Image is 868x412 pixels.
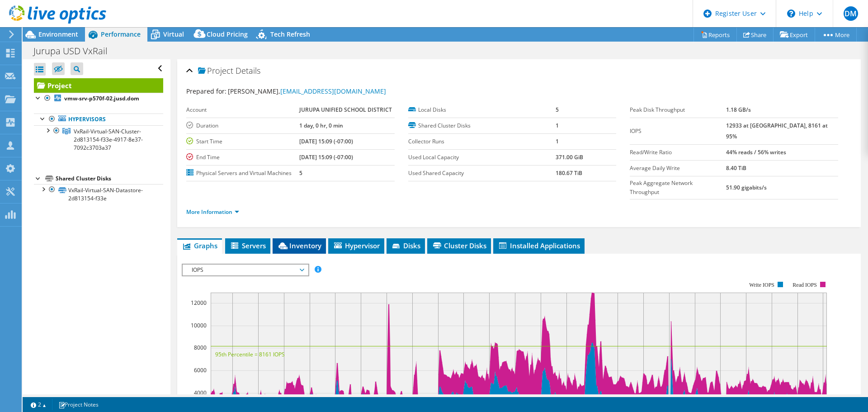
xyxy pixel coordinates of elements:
[498,241,580,250] span: Installed Applications
[630,164,726,173] label: Average Daily Write
[34,184,163,204] a: VxRail-Virtual-SAN-Datastore-2d813154-f33e
[207,30,248,38] span: Cloud Pricing
[277,241,321,250] span: Inventory
[186,208,239,216] a: More Information
[182,241,217,250] span: Graphs
[333,241,380,250] span: Hypervisor
[726,122,828,140] b: 12933 at [GEOGRAPHIC_DATA], 8161 at 95%
[56,173,163,184] div: Shared Cluster Disks
[236,65,260,76] span: Details
[630,127,726,136] label: IOPS
[194,366,207,374] text: 6000
[38,30,78,38] span: Environment
[299,122,343,129] b: 1 day, 0 hr, 0 min
[630,105,726,114] label: Peak Disk Throughput
[74,128,143,152] span: VxRail-Virtual-SAN-Cluster-2d813154-f33e-4917-8e37-7092c3703a37
[556,106,559,114] b: 5
[191,299,207,307] text: 12000
[408,169,556,178] label: Used Shared Capacity
[749,282,774,288] text: Write IOPS
[408,153,556,162] label: Used Local Capacity
[299,153,353,161] b: [DATE] 15:09 (-07:00)
[52,399,105,410] a: Project Notes
[408,105,556,114] label: Local Disks
[198,66,233,76] span: Project
[280,87,386,95] a: [EMAIL_ADDRESS][DOMAIN_NAME]
[64,95,139,102] b: vmw-srv-p570f-02.jusd.dom
[215,350,285,358] text: 95th Percentile = 8161 IOPS
[299,169,302,177] b: 5
[194,344,207,351] text: 8000
[270,30,310,38] span: Tech Refresh
[34,114,163,125] a: Hypervisors
[186,105,299,114] label: Account
[228,87,386,95] span: [PERSON_NAME],
[24,399,52,410] a: 2
[187,265,303,275] span: IOPS
[186,169,299,178] label: Physical Servers and Virtual Machines
[844,6,858,21] span: DM
[693,28,737,42] a: Reports
[29,46,122,56] h1: Jurupa USD VxRail
[186,87,226,95] label: Prepared for:
[408,137,556,146] label: Collector Runs
[186,153,299,162] label: End Time
[194,389,207,397] text: 4000
[793,282,817,288] text: Read IOPS
[556,137,559,145] b: 1
[787,9,795,18] svg: \n
[191,322,207,329] text: 10000
[556,153,583,161] b: 371.00 GiB
[630,179,726,197] label: Peak Aggregate Network Throughput
[726,148,786,156] b: 44% reads / 56% writes
[815,28,857,42] a: More
[34,93,163,104] a: vmw-srv-p570f-02.jusd.dom
[773,28,815,42] a: Export
[34,125,163,153] a: VxRail-Virtual-SAN-Cluster-2d813154-f33e-4917-8e37-7092c3703a37
[186,121,299,130] label: Duration
[299,137,353,145] b: [DATE] 15:09 (-07:00)
[186,137,299,146] label: Start Time
[163,30,184,38] span: Virtual
[408,121,556,130] label: Shared Cluster Disks
[726,184,767,191] b: 51.90 gigabits/s
[34,78,163,93] a: Project
[432,241,486,250] span: Cluster Disks
[556,122,559,129] b: 1
[101,30,141,38] span: Performance
[726,106,751,114] b: 1.18 GB/s
[556,169,582,177] b: 180.67 TiB
[736,28,774,42] a: Share
[630,148,726,157] label: Read/Write Ratio
[726,164,746,172] b: 8.40 TiB
[230,241,266,250] span: Servers
[391,241,420,250] span: Disks
[299,106,392,114] b: JURUPA UNIFIED SCHOOL DISTRICT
